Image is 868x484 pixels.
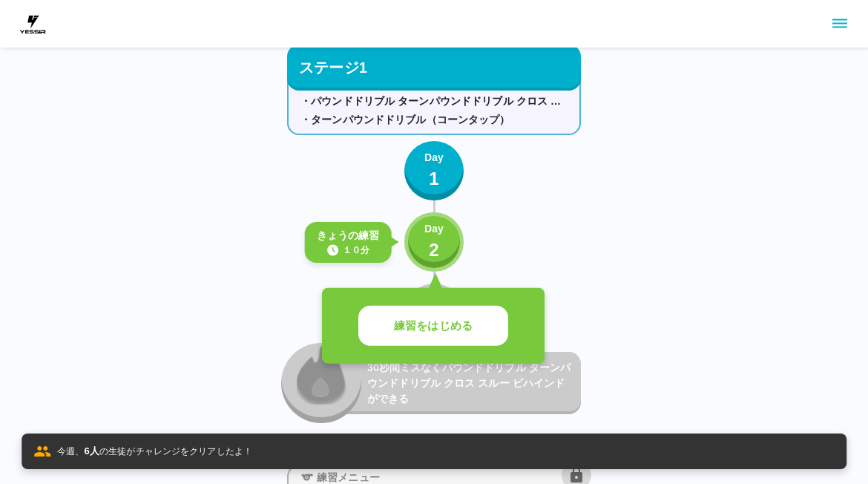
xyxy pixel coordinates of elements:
p: 今週、 の生徒がチャレンジをクリアしたよ！ [57,444,252,459]
span: 6 人 [85,445,99,457]
p: Day [424,150,444,166]
button: Day1 [404,141,464,200]
p: 1 [429,166,439,192]
p: ステージ1 [299,56,367,79]
p: 練習をはじめる [394,318,473,335]
p: きょうの練習 [317,228,380,243]
button: 練習をはじめる [358,306,508,347]
p: Day [424,221,444,237]
img: dummy [18,9,47,39]
button: locked_fire_icon [281,343,361,423]
p: 30秒間ミスなくパウンドドリブル ターンパウンドドリブル クロス スルー ビハインドができる [367,360,575,407]
p: ・ターンパウンドドリブル（コーンタップ） [300,112,568,128]
p: 2 [429,237,439,264]
button: Day2 [404,212,464,272]
img: locked_fire_icon [297,344,346,405]
p: １０分 [343,243,369,257]
button: sidemenu [827,11,852,36]
p: ・パウンドドリブル ターンパウンドドリブル クロス スルー ビハインド [300,94,568,109]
